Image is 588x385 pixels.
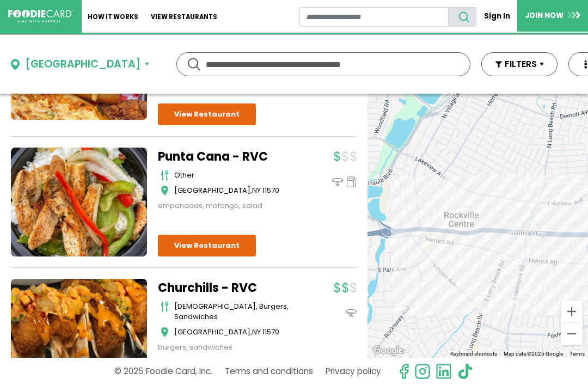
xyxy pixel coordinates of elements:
span: [GEOGRAPHIC_DATA] [174,327,250,337]
button: FILTERS [481,52,558,76]
div: [DEMOGRAPHIC_DATA], burgers, sandwiches [174,301,294,322]
button: Zoom in [561,301,583,322]
p: © 2025 Foodie Card, Inc. [114,362,212,381]
button: Keyboard shortcuts [450,350,497,358]
img: linkedin.svg [436,363,452,380]
img: map_icon.svg [161,327,169,338]
a: Terms [569,351,585,357]
div: , [174,327,294,338]
span: NY [252,327,261,337]
img: map_icon.svg [161,185,169,196]
a: Punta Cana - RVC [158,148,294,166]
button: [GEOGRAPHIC_DATA] [11,57,149,72]
span: 11570 [262,327,279,337]
a: Sign In [476,7,517,26]
img: tiktok.svg [457,363,473,380]
button: Zoom out [561,323,583,345]
a: View Restaurant [158,235,256,256]
div: , [174,185,294,196]
img: cutlery_icon.svg [161,170,169,181]
a: Privacy policy [326,362,381,381]
a: View Restaurant [158,103,256,125]
a: Open this area in Google Maps (opens a new window) [370,344,406,358]
div: [GEOGRAPHIC_DATA] [25,57,140,72]
img: cutlery_icon.svg [161,301,169,312]
div: burgers, sandwiches [158,342,294,353]
button: search [448,7,476,27]
input: restaurant search [299,7,449,27]
img: dinein_icon.svg [346,308,357,319]
img: pickup_icon.svg [346,176,357,187]
a: Terms and conditions [225,362,313,381]
img: FoodieCard; Eat, Drink, Save, Donate [8,10,73,23]
a: Churchills - RVC [158,279,294,297]
img: dinein_icon.svg [332,176,343,187]
div: empanadas, mofongo, salad [158,200,294,211]
span: 11570 [262,185,279,195]
div: other [174,170,294,181]
svg: check us out on facebook [396,363,412,380]
span: Map data ©2025 Google [504,351,563,357]
img: Google [370,344,406,358]
span: [GEOGRAPHIC_DATA] [174,185,250,195]
span: NY [252,185,261,195]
